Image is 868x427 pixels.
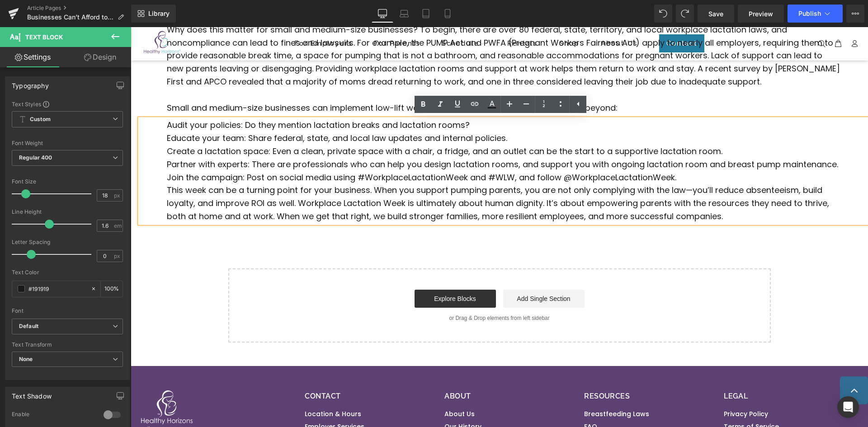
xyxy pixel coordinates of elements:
a: Mobile [437,5,458,23]
b: None [19,356,33,362]
span: px [114,253,122,259]
a: Design [67,47,133,67]
span: em [114,223,122,229]
b: Regular 400 [19,154,52,161]
span: px [114,192,122,198]
i: Default [19,323,38,330]
div: % [101,281,123,297]
div: Open Intercom Messenger [837,396,859,418]
h4: CONTACT [174,363,305,382]
h4: ABOUT [314,363,444,382]
span: Save [708,9,723,19]
span: Audit your policies: Do they mention lactation breaks and lactation rooms? [36,92,339,103]
button: Undo [654,5,672,23]
div: Text Shadow [12,387,52,400]
input: Color [28,284,86,294]
span: Businesses Can’t Afford to Ignore Workplace Lactation Week [27,14,114,21]
a: New Library [131,5,176,23]
a: Desktop [372,5,393,23]
div: Text Transform [12,342,123,348]
b: Custom [30,116,51,123]
a: Article Pages [27,5,131,12]
h4: RESOURCES [453,363,584,382]
div: Font [12,308,123,314]
a: BACK TO TOP [709,349,737,377]
a: Tablet [415,5,437,23]
div: Font Weight [12,140,123,146]
div: Text Styles [12,100,123,108]
p: Educate your team: Share federal, state, and local law updates and internal policies. [36,105,710,118]
a: Terms of Service [593,393,648,406]
h4: LEGAL [593,363,724,382]
a: Preview [738,5,784,23]
div: Text Color [12,269,123,276]
p: Small and medium-size businesses can implement low-lift ways to show support during this week and... [36,75,710,88]
div: Enable [12,411,94,420]
div: Typography [12,77,49,89]
a: Employer Services [174,393,234,406]
p: or Drag & Drop elements from left sidebar [112,288,626,294]
span: Preview [749,9,773,19]
span: Library [148,9,170,18]
span: Text Block [25,33,63,41]
a: Explore Blocks [284,263,365,281]
button: Publish [788,5,843,23]
p: Create a lactation space: Even a clean, private space with a chair, a fridge, and an outlet can b... [36,118,710,131]
a: Laptop [393,5,415,23]
a: Breastfeeding Laws [453,380,519,393]
a: Add Single Section [373,263,454,281]
button: Redo [676,5,694,23]
p: Join the campaign: Post on social media using #WorkplaceLactationWeek and #WLW, and follow @Workp... [36,144,710,157]
a: FAQ [453,393,467,406]
p: Partner with experts: There are professionals who can help you design lactation rooms, and suppor... [36,131,710,144]
div: Follow Us On [9,397,50,407]
a: Privacy Policy [593,380,637,393]
span: Publish [798,10,821,17]
a: Our History [314,393,351,406]
a: Location & Hours [174,380,231,393]
p: This week can be a turning point for your business. When you support pumping parents, you are not... [36,157,710,196]
a: About Us [314,380,344,393]
div: Letter Spacing [12,239,123,245]
div: Line Height [12,209,123,215]
button: More [846,5,864,23]
div: Font Size [12,178,123,185]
